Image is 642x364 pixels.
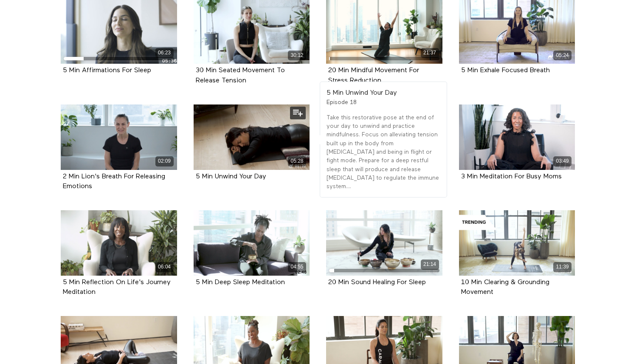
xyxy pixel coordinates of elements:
span: Episode 18 [327,99,357,105]
p: Take this restorative pose at the end of your day to unwind and practice mindfulness. Focus on al... [327,113,440,191]
a: 3 Min Meditation For Busy Moms [461,173,562,180]
a: 10 Min Clearing & Grounding Movement 11:39 [459,210,575,276]
div: 30:12 [288,51,306,60]
strong: 3 Min Meditation For Busy Moms [461,173,562,180]
strong: 5 Min Deep Sleep Meditation [196,279,285,286]
a: 5 Min Exhale Focused Breath [461,67,550,73]
a: 5 Min Deep Sleep Meditation [196,279,285,285]
div: 21:37 [421,48,439,58]
a: 5 Min Affirmations For Sleep [63,67,151,73]
div: 05:28 [288,156,306,166]
div: 05:24 [553,51,572,60]
strong: 5 Min Unwind Your Day [327,90,397,96]
button: Add to my list [290,107,306,119]
strong: 5 Min Reflection On Life's Journey Meditation [63,279,171,296]
a: 5 Min Reflection On Life's Journey Meditation [63,279,171,295]
a: 2 Min Lion's Breath For Releasing Emotions 02:09 [61,104,177,170]
div: 06:04 [155,262,174,272]
strong: 5 Min Unwind Your Day [196,173,266,180]
div: 03:49 [553,156,572,166]
strong: 20 Min Sound Healing For Sleep [328,279,426,286]
div: 11:39 [553,262,572,272]
a: 5 Min Unwind Your Day [196,173,266,180]
div: 02:09 [155,156,174,166]
a: 5 Min Reflection On Life's Journey Meditation 06:04 [61,210,177,276]
div: 04:55 [288,262,306,272]
a: 3 Min Meditation For Busy Moms 03:49 [459,104,575,170]
strong: 10 Min Clearing & Grounding Movement [461,279,549,296]
a: 5 Min Unwind Your Day 05:28 [194,104,310,170]
a: 10 Min Clearing & Grounding Movement [461,279,549,295]
a: 20 Min Sound Healing For Sleep 21:14 [326,210,442,276]
a: 5 Min Deep Sleep Meditation 04:55 [194,210,310,276]
a: 2 Min Lion's Breath For Releasing Emotions [63,173,165,189]
a: 20 Min Sound Healing For Sleep [328,279,426,285]
div: 21:14 [421,260,439,269]
a: 30 Min Seated Movement To Release Tension [196,67,285,83]
strong: 2 Min Lion's Breath For Releasing Emotions [63,173,165,190]
a: 20 Min Mindful Movement For Stress Reduction [328,67,419,83]
div: 06:23 [155,48,174,58]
